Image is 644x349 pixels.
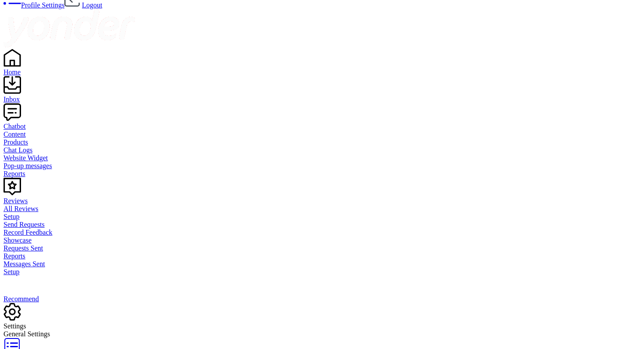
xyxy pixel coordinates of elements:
a: Record Feedback [4,229,640,236]
a: Messages Sent [4,260,640,268]
a: Setup [4,213,640,221]
a: Setup [4,268,640,276]
a: Content [4,130,640,138]
a: Website Widget [4,154,640,162]
a: Reviews [4,189,640,205]
a: Reports [4,252,640,260]
a: Chatbot [4,115,640,130]
span: General Settings [4,330,50,338]
a: Logout [64,1,102,9]
a: Inbox [4,88,640,103]
a: Profile Settings [4,1,64,9]
a: Pop-up messages [4,162,640,170]
div: Settings [4,322,640,330]
img: yonder-white-logo.png [4,9,135,47]
a: Reports [4,170,640,178]
a: Showcase [4,236,640,244]
a: Products [4,138,640,146]
a: Recommend [4,287,640,303]
a: Chat Logs [4,146,640,154]
div: Inbox [4,95,640,103]
div: Recommend [4,295,640,303]
a: Home [4,60,640,76]
div: Reviews [4,197,640,205]
a: Send Requests [4,221,640,229]
a: All Reviews [4,205,640,213]
div: Home [4,68,640,76]
a: Requests Sent [4,244,640,252]
div: Chatbot [4,123,640,130]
